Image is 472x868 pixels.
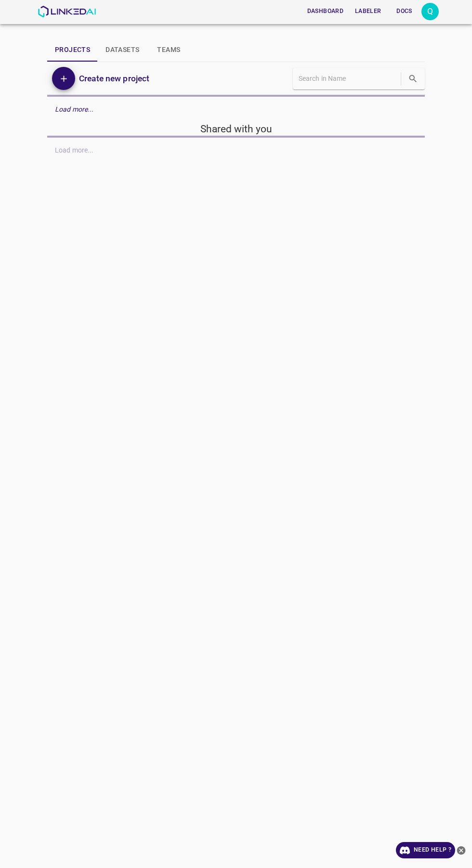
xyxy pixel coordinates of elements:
[79,72,149,85] h6: Create new project
[303,3,347,19] button: Dashboard
[38,6,96,17] img: LinkedAI
[98,38,147,62] button: Datasets
[421,3,439,20] button: Open settings
[299,72,399,86] input: Search in Name
[52,67,75,90] button: Add
[396,842,455,858] a: Need Help ?
[421,3,439,20] div: Q
[75,72,149,85] a: Create new project
[351,3,385,19] button: Labeler
[403,69,423,89] button: search
[55,105,94,113] em: Load more...
[47,122,425,136] h5: Shared with you
[47,38,98,62] button: Projects
[349,1,387,21] a: Labeler
[302,1,349,21] a: Dashboard
[389,3,420,19] button: Docs
[147,38,190,62] button: Teams
[387,1,421,21] a: Docs
[455,842,467,858] button: close-help
[47,101,425,118] div: Load more...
